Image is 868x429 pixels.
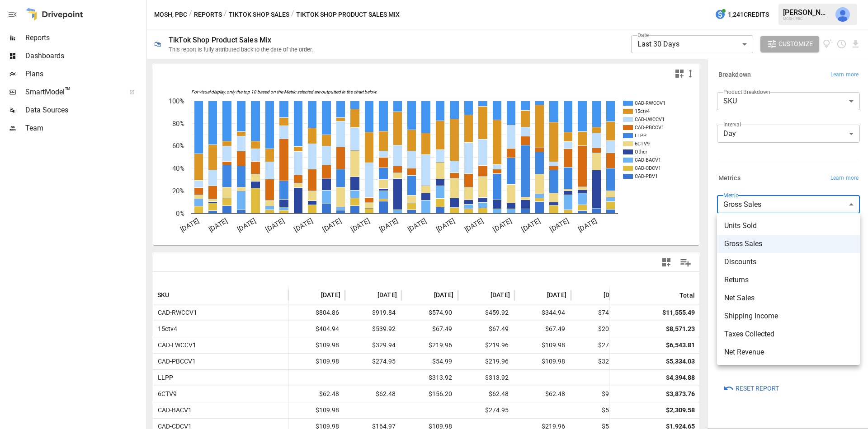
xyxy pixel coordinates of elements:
[724,238,853,249] span: Gross Sales
[724,347,853,358] span: Net Revenue
[724,256,853,267] span: Discounts
[724,311,853,322] span: Shipping Income
[724,275,853,285] span: Returns
[724,220,853,231] span: Units Sold
[724,293,853,303] span: Net Sales
[724,329,853,340] span: Taxes Collected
